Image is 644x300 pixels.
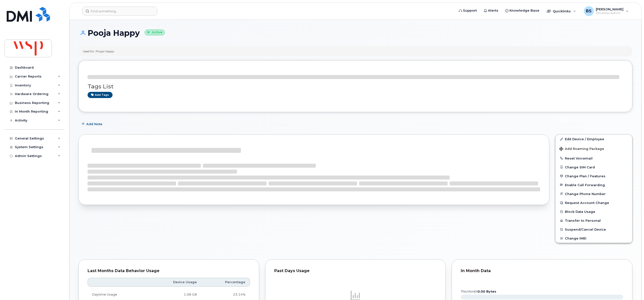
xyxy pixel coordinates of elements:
[555,143,632,154] button: Add Roaming Package
[145,30,165,35] small: Active
[78,29,632,37] h1: Pooja Happy
[555,163,632,172] button: Change SIM Card
[559,147,604,152] span: Add Roaming Package
[555,154,632,163] button: Reset Voicemail
[86,122,102,126] span: Add Note
[88,268,250,273] div: Last Months Data Behavior Usage
[461,268,623,273] div: In Month Data
[83,49,114,53] div: Used for: Pooja Happy
[555,189,632,198] button: Change Phone Number
[555,216,632,225] button: Transfer to Personal
[565,228,606,231] span: Suspend/Cancel Device
[565,174,605,178] span: Change Plan / Features
[555,198,632,207] button: Request Account Change
[565,183,605,187] span: Enable Call Forwarding
[88,83,623,90] h3: Tags List
[555,225,632,234] button: Suspend/Cancel Device
[88,92,113,98] a: Add tags
[78,120,107,128] button: Add Note
[555,135,632,143] a: Edit Device / Employee
[274,268,437,273] div: Past Days Usage
[555,207,632,216] button: Block Data Usage
[478,290,496,293] tspan: 0.00 Bytes
[147,278,201,287] th: Device Usage
[555,234,632,243] button: Change IMEI
[460,290,496,293] text: this month
[555,180,632,189] button: Enable Call Forwarding
[201,278,250,287] th: Percentage
[555,172,632,180] button: Change Plan / Features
